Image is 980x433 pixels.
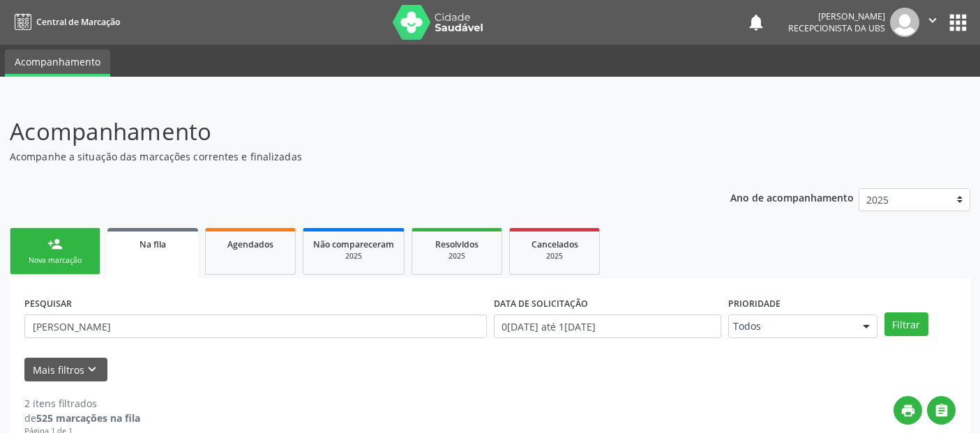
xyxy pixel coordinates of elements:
[788,22,885,34] span: Recepcionista da UBS
[884,312,928,336] button: Filtrar
[10,149,682,164] p: Acompanhe a situação das marcações correntes e finalizadas
[24,396,140,411] div: 2 itens filtrados
[24,411,140,425] div: de
[925,13,940,28] i: 
[313,251,394,261] div: 2025
[435,238,478,250] span: Resolvidos
[47,236,63,252] div: person_add
[422,251,492,261] div: 2025
[5,50,110,77] a: Acompanhamento
[227,238,273,250] span: Agendados
[20,255,90,266] div: Nova marcação
[746,13,766,32] button: notifications
[733,319,849,333] span: Todos
[927,396,956,425] button: 
[946,10,970,35] button: apps
[494,314,721,338] input: Selecione um intervalo
[24,293,72,314] label: PESQUISAR
[730,188,854,206] p: Ano de acompanhamento
[36,411,140,425] strong: 525 marcações na fila
[84,362,100,377] i: keyboard_arrow_down
[520,251,589,261] div: 2025
[919,8,946,37] button: 
[900,403,916,418] i: print
[36,16,120,28] span: Central de Marcação
[24,314,487,338] input: Nome, CNS
[10,114,682,149] p: Acompanhamento
[10,10,120,33] a: Central de Marcação
[894,396,922,425] button: print
[313,238,394,250] span: Não compareceram
[728,293,781,314] label: Prioridade
[890,8,919,37] img: img
[24,358,107,382] button: Mais filtroskeyboard_arrow_down
[788,10,885,22] div: [PERSON_NAME]
[140,238,166,250] span: Na fila
[934,403,949,418] i: 
[494,293,588,314] label: DATA DE SOLICITAÇÃO
[532,238,578,250] span: Cancelados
